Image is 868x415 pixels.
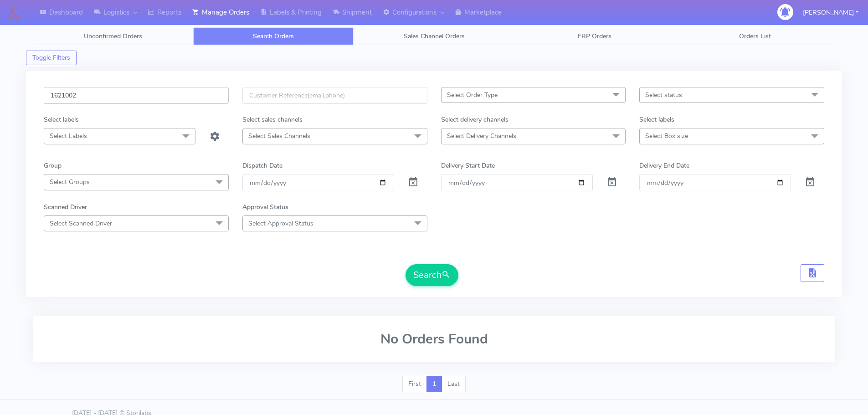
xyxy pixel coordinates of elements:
label: Select sales channels [242,115,303,124]
label: Delivery Start Date [441,161,495,170]
label: Select labels [44,115,79,124]
button: Toggle Filters [26,51,77,65]
span: Orders List [739,32,771,41]
input: Order Id [44,87,229,104]
span: Search Orders [253,32,294,41]
label: Approval Status [242,202,288,212]
ul: Tabs [33,27,835,45]
span: Select Sales Channels [248,132,310,140]
span: Unconfirmed Orders [84,32,142,41]
span: Select Approval Status [248,219,313,228]
label: Delivery End Date [639,161,689,170]
span: Select Groups [50,178,90,186]
span: Select Delivery Channels [447,132,516,140]
button: Search [406,264,458,286]
a: 1 [426,376,442,392]
span: Select status [645,91,682,99]
span: Select Labels [50,132,87,140]
label: Dispatch Date [242,161,282,170]
span: Select Box size [645,132,688,140]
label: Select delivery channels [441,115,508,124]
label: Select labels [639,115,674,124]
label: Group [44,161,62,170]
span: Select Order Type [447,91,498,99]
span: Sales Channel Orders [404,32,465,41]
span: ERP Orders [578,32,611,41]
input: Customer Reference(email,phone) [242,87,427,104]
button: [PERSON_NAME] [796,3,865,22]
h2: No Orders Found [44,332,824,347]
label: Scanned Driver [44,202,87,212]
span: Select Scanned Driver [50,219,112,228]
